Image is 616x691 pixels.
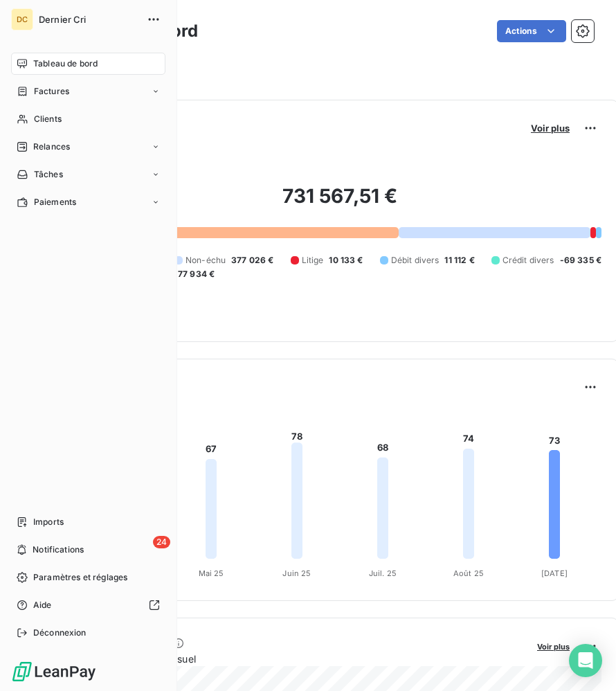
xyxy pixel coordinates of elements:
button: Voir plus [533,640,574,652]
span: Débit divers [391,254,440,267]
div: Open Intercom Messenger [569,644,602,677]
span: Non-échu [185,254,226,267]
span: Tâches [34,168,63,181]
span: 377 026 € [231,254,273,267]
span: Voir plus [537,642,570,652]
div: DC [11,8,33,30]
img: Logo LeanPay [11,661,97,683]
span: Imports [33,516,64,528]
span: Crédit divers [502,254,554,267]
tspan: [DATE] [541,568,568,578]
button: Voir plus [527,122,574,134]
tspan: Août 25 [453,568,484,578]
span: Voir plus [531,123,570,134]
h2: 731 567,51 € [78,183,601,222]
span: Chiffre d'affaires mensuel [78,652,527,666]
tspan: Mai 25 [199,568,224,578]
span: 10 133 € [329,254,363,267]
button: Actions [497,20,566,42]
span: 24 [153,536,170,548]
span: Clients [34,113,62,125]
span: Paiements [34,196,76,208]
span: 11 112 € [444,254,474,267]
span: Tableau de bord [33,57,98,70]
tspan: Juin 25 [282,568,311,578]
tspan: Juil. 25 [369,568,397,578]
span: -69 335 € [560,254,601,267]
span: Litige [302,254,324,267]
span: Factures [34,85,69,98]
span: Aide [33,599,52,611]
span: Paramètres et réglages [33,571,127,584]
a: Aide [11,594,165,616]
span: Dernier Cri [39,14,138,25]
span: Déconnexion [33,627,87,639]
span: Notifications [33,544,84,556]
span: -77 934 € [174,268,215,280]
span: Relances [33,141,70,153]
